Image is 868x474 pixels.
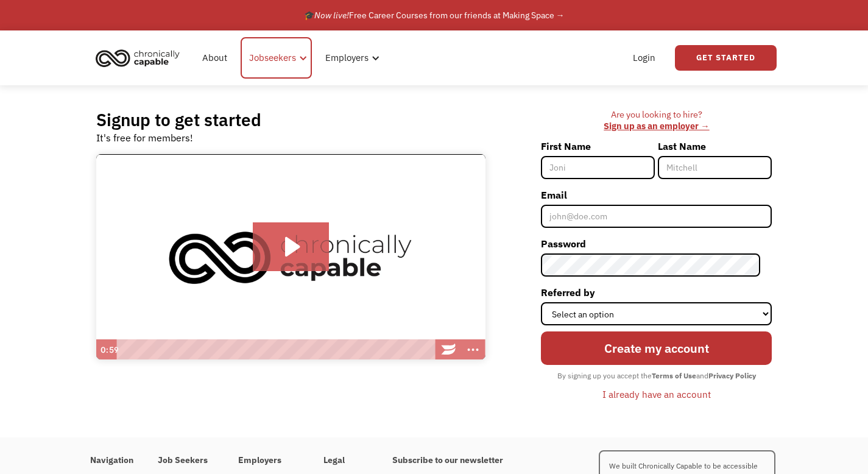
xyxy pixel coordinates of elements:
h4: Legal [323,455,368,466]
label: First Name [541,136,655,156]
strong: Privacy Policy [708,371,756,380]
button: Show more buttons [461,339,485,360]
a: About [195,38,235,77]
em: Now live! [314,10,349,21]
button: Play Video: Introducing Chronically Capable [253,222,329,271]
div: 🎓 Free Career Courses from our friends at Making Space → [304,8,565,23]
div: It's free for members! [96,130,193,145]
h4: Job Seekers [158,455,214,466]
label: Last Name [658,136,772,156]
div: Employers [325,51,369,65]
a: Login [626,38,663,77]
input: john@doe.com [541,205,772,228]
div: Employers [318,38,383,77]
img: Introducing Chronically Capable [96,154,485,360]
input: Mitchell [658,156,772,179]
strong: Terms of Use [652,371,696,380]
img: Chronically Capable logo [92,44,183,71]
label: Password [541,234,772,253]
h2: Signup to get started [96,109,261,130]
h4: Subscribe to our newsletter [392,455,531,466]
h4: Employers [238,455,299,466]
div: Jobseekers [249,51,296,65]
div: By signing up you accept the and [551,368,762,384]
label: Referred by [541,283,772,302]
a: I already have an account [593,384,720,405]
h4: Navigation [90,455,133,466]
input: Create my account [541,331,772,365]
input: Joni [541,156,655,179]
div: Jobseekers [241,37,312,79]
a: Wistia Logo -- Learn More [437,339,461,360]
a: home [92,44,189,71]
label: Email [541,185,772,205]
div: Playbar [122,339,431,360]
form: Member-Signup-Form [541,136,772,405]
a: Get Started [675,45,777,71]
div: Are you looking to hire? ‍ [541,109,772,132]
div: I already have an account [602,387,711,401]
a: Sign up as an employer → [604,120,709,132]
